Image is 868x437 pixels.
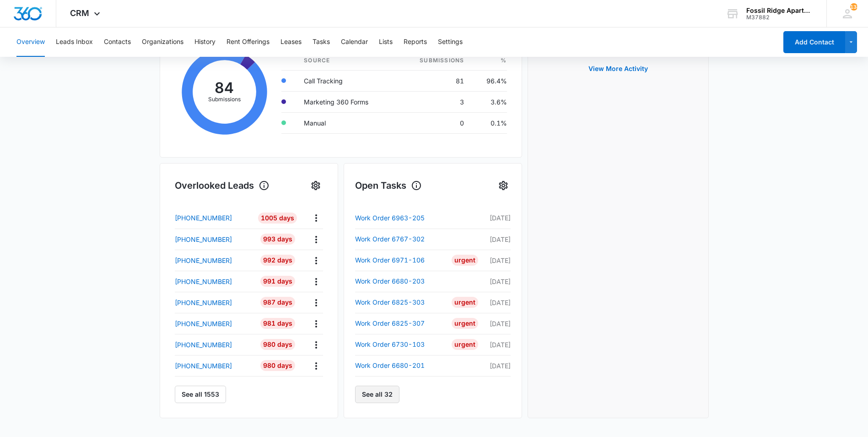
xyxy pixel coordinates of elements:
a: [PHONE_NUMBER] [175,340,252,350]
a: [PHONE_NUMBER] [175,256,252,265]
div: 980 Days [260,339,295,350]
button: Settings [496,178,511,193]
h1: Overlooked Leads [175,179,270,192]
p: [DATE] [482,235,510,244]
td: Call Tracking [297,70,397,91]
p: [DATE] [482,361,510,371]
a: Work Order 6825-303 [355,297,447,308]
p: [DATE] [482,277,510,286]
a: [PHONE_NUMBER] [175,298,252,307]
p: [DATE] [482,256,510,265]
p: [DATE] [482,319,510,328]
div: 992 Days [260,255,295,266]
p: [DATE] [482,213,510,223]
div: Urgent [452,255,478,266]
div: notifications count [850,3,857,11]
button: Actions [309,317,323,331]
button: Reports [404,27,427,57]
p: [PHONE_NUMBER] [175,298,232,307]
p: [PHONE_NUMBER] [175,256,232,265]
button: Settings [308,178,323,193]
p: [DATE] [482,340,510,350]
button: Contacts [104,27,131,57]
div: Urgent [452,297,478,308]
p: [PHONE_NUMBER] [175,213,232,223]
button: Actions [309,295,323,310]
button: Actions [309,359,323,373]
a: Work Order 6963-205 [355,213,447,224]
div: 993 Days [260,234,295,245]
a: Work Order 6680-201 [355,360,447,371]
div: 987 Days [260,297,295,308]
p: [PHONE_NUMBER] [175,361,232,371]
div: Urgent [452,339,478,350]
button: Tasks [313,27,330,57]
button: Actions [309,232,323,246]
th: Source [297,51,397,71]
button: History [194,27,216,57]
td: Marketing 360 Forms [297,91,397,112]
button: Settings [438,27,463,57]
button: Actions [309,274,323,289]
a: Work Order 6767-302 [355,234,447,245]
div: 980 Days [260,360,295,371]
button: Lists [379,27,393,57]
button: Organizations [142,27,183,57]
p: [PHONE_NUMBER] [175,277,232,286]
span: 138 [850,3,857,11]
a: [PHONE_NUMBER] [175,213,252,223]
td: 0 [397,112,471,133]
div: account id [746,14,813,21]
td: 81 [397,70,471,91]
a: Work Order 6730-103 [355,339,447,350]
p: [PHONE_NUMBER] [175,340,232,350]
button: Leases [280,27,302,57]
a: Work Order 6971-106 [355,255,447,266]
a: Work Order 6680-203 [355,276,447,287]
td: 3 [397,91,471,112]
span: CRM [70,8,89,18]
th: Submissions [397,51,471,71]
div: 1005 Days [258,213,297,224]
p: [PHONE_NUMBER] [175,319,232,328]
td: Manual [297,112,397,133]
button: Calendar [341,27,368,57]
div: 991 Days [260,276,295,287]
button: Rent Offerings [226,27,270,57]
td: 0.1% [471,112,507,133]
th: % [471,51,507,71]
h1: Open Tasks [355,179,422,192]
div: account name [746,7,813,14]
p: [DATE] [482,298,510,307]
button: Leads Inbox [56,27,93,57]
td: 3.6% [471,91,507,112]
td: 96.4% [471,70,507,91]
button: Add Contact [783,31,845,53]
a: See all 32 [355,386,399,403]
a: [PHONE_NUMBER] [175,235,252,244]
button: Overview [16,27,45,57]
div: 981 Days [260,318,295,329]
a: [PHONE_NUMBER] [175,277,252,286]
button: Actions [309,211,323,225]
p: [PHONE_NUMBER] [175,235,232,244]
a: [PHONE_NUMBER] [175,319,252,328]
button: Actions [309,253,323,268]
button: Actions [309,338,323,352]
a: [PHONE_NUMBER] [175,361,252,371]
div: Urgent [452,318,478,329]
button: View More Activity [579,58,657,80]
a: Work Order 6825-307 [355,318,447,329]
button: See all 1553 [175,386,226,403]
